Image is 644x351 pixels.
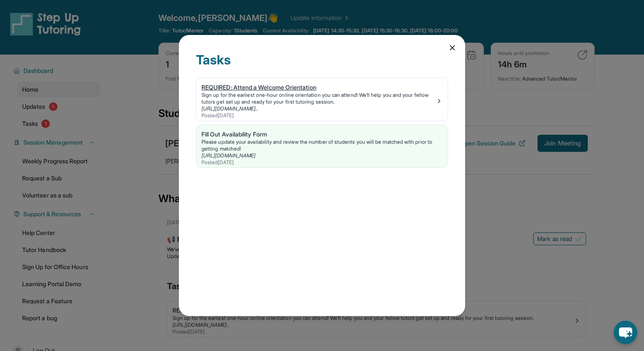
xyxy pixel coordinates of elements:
div: Posted [DATE] [201,112,436,119]
a: REQUIRED: Attend a Welcome OrientationSign up for the earliest one-hour online orientation you ca... [196,78,448,121]
div: Sign up for the earliest one-hour online orientation you can attend! We’ll help you and your fell... [201,92,436,105]
a: [URL][DOMAIN_NAME].. [201,105,258,112]
div: REQUIRED: Attend a Welcome Orientation [201,83,436,92]
div: Please update your availability and review the number of students you will be matched with prior ... [201,139,443,152]
div: Fill Out Availability Form [201,130,443,139]
a: [URL][DOMAIN_NAME] [201,152,256,159]
button: chat-button [614,321,637,344]
div: Tasks [196,52,448,78]
a: Fill Out Availability FormPlease update your availability and review the number of students you w... [196,125,448,168]
div: Posted [DATE] [201,159,443,166]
